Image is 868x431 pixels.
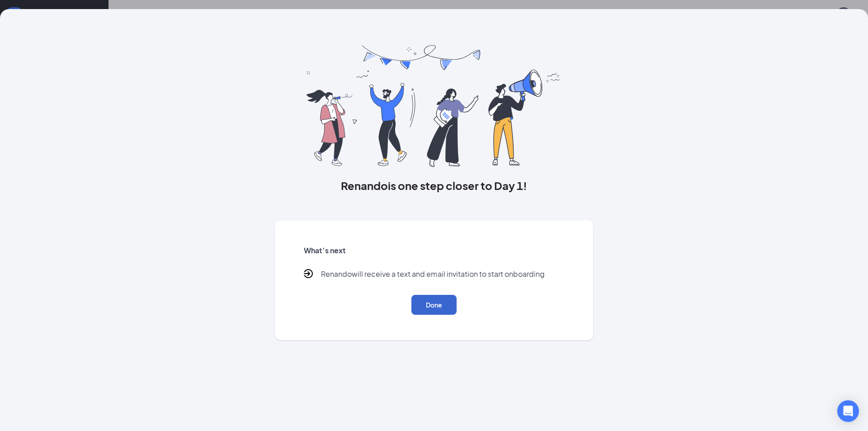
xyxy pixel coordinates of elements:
p: Renando will receive a text and email invitation to start onboarding [321,269,545,280]
h5: What’s next [304,246,564,256]
h3: Renando is one step closer to Day 1! [275,178,593,193]
div: Open Intercom Messenger [837,400,859,422]
img: you are all set [307,45,561,167]
button: Done [411,295,457,315]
